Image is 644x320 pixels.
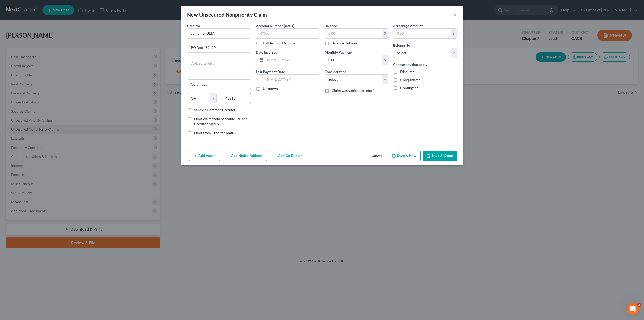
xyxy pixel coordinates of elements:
label: Choose any that apply [393,62,427,67]
button: Save & Close [423,151,457,161]
span: Unliquidated [400,78,421,82]
input: Enter city... [187,80,251,89]
label: Arrearage Amount [393,23,423,28]
label: Balance Unknown [332,41,360,46]
div: New Unsecured Nonpriority Claim [187,11,267,18]
input: MM/DD/YYYY [265,75,319,84]
label: Unknown [263,86,278,91]
button: × [453,12,457,18]
input: 0.00 [393,29,451,38]
input: 0.00 [325,29,382,38]
input: 0.00 [325,55,382,65]
input: MM/DD/YYYY [265,55,319,65]
button: Add Notice Address [222,151,267,161]
label: Last Payment Date [256,69,285,74]
button: Add Co-Debtor [269,151,306,161]
span: Omit claim from Schedule E/F and Creditor Matrix [194,117,248,126]
button: Cancel [367,151,386,161]
div: $ [382,29,388,38]
input: Enter address... [187,43,251,52]
span: Omit from Creditor Matrix [194,131,236,135]
span: Claim was subject to setoff [332,88,374,93]
span: Disputed [400,69,415,74]
label: Date Incurred [256,50,277,55]
label: Consideration [325,69,347,74]
button: Save & New [388,151,421,161]
input: XXXX [256,28,319,39]
span: Contingent [400,86,418,90]
iframe: Intercom live chat [627,303,639,315]
input: Search creditor by name... [187,28,251,39]
span: Belongs To [393,43,410,47]
label: Full Account Number [263,41,297,46]
div: $ [451,29,457,38]
div: $ [382,55,388,65]
label: Account Number (last 4) [256,23,294,28]
span: Creditor [187,24,200,28]
button: Add Action [189,151,220,161]
label: Balance [325,23,337,28]
label: Save As Common Creditor [194,107,236,112]
input: Enter zip... [222,93,251,103]
label: Monthly Payment [325,50,352,55]
span: 3 [637,303,641,307]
